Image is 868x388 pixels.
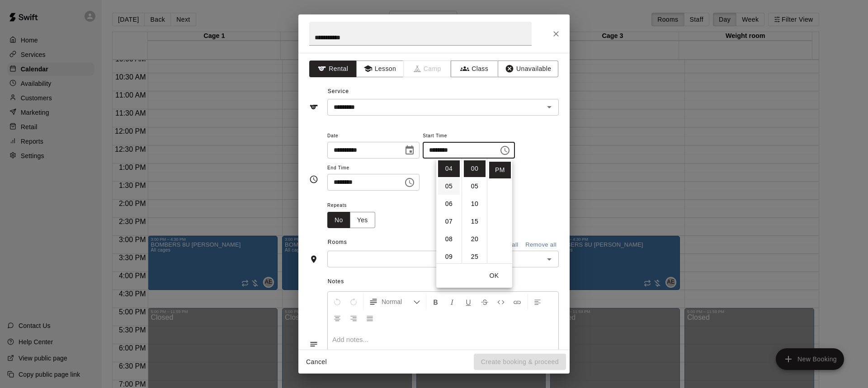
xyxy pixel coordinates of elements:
svg: Notes [309,340,318,349]
li: 15 minutes [464,213,486,230]
svg: Service [309,103,318,112]
button: Unavailable [498,61,558,77]
span: Camps can only be created in the Services page [404,61,451,77]
button: Cancel [302,354,331,370]
button: Insert Link [509,294,525,310]
button: Justify Align [362,310,377,326]
button: Close [548,26,564,42]
span: Normal [382,297,413,306]
span: Repeats [327,200,382,212]
svg: Rooms [309,255,318,264]
button: Center Align [330,310,345,326]
li: PM [489,162,511,178]
button: Right Align [346,310,361,326]
button: Yes [350,212,375,229]
button: Remove all [523,238,559,252]
span: Service [328,88,349,94]
div: outlined button group [327,212,375,229]
span: Notes [328,275,559,289]
span: Date [327,130,420,142]
li: 5 hours [438,178,460,195]
li: 7 hours [438,213,460,230]
svg: Timing [309,175,318,184]
button: Class [451,61,498,77]
li: 10 minutes [464,196,486,212]
button: Format Italics [444,294,460,310]
li: 8 hours [438,231,460,248]
button: No [327,212,350,229]
li: 0 minutes [464,160,486,177]
li: 5 minutes [464,178,486,195]
span: End Time [327,162,420,174]
button: OK [480,267,509,284]
button: Lesson [356,61,404,77]
button: Formatting Options [365,294,424,310]
ul: Select hours [436,159,462,263]
li: 9 hours [438,248,460,265]
button: Left Align [530,294,545,310]
button: Open [543,253,556,266]
ul: Select meridiem [487,159,512,263]
button: Insert Code [493,294,509,310]
button: Rental [309,61,357,77]
ul: Select minutes [462,159,487,263]
button: Redo [346,294,361,310]
button: Choose time, selected time is 4:00 PM [496,141,514,159]
li: 6 hours [438,196,460,212]
li: 25 minutes [464,248,486,265]
button: Open [543,101,556,113]
button: Choose time, selected time is 4:30 PM [401,173,419,192]
li: 20 minutes [464,231,486,248]
li: 4 hours [438,160,460,177]
span: Start Time [423,130,515,142]
button: Choose date, selected date is Aug 17, 2025 [401,141,419,159]
button: Format Strikethrough [477,294,492,310]
button: Format Underline [461,294,476,310]
button: Format Bold [428,294,443,310]
span: Rooms [328,239,347,245]
button: Undo [330,294,345,310]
